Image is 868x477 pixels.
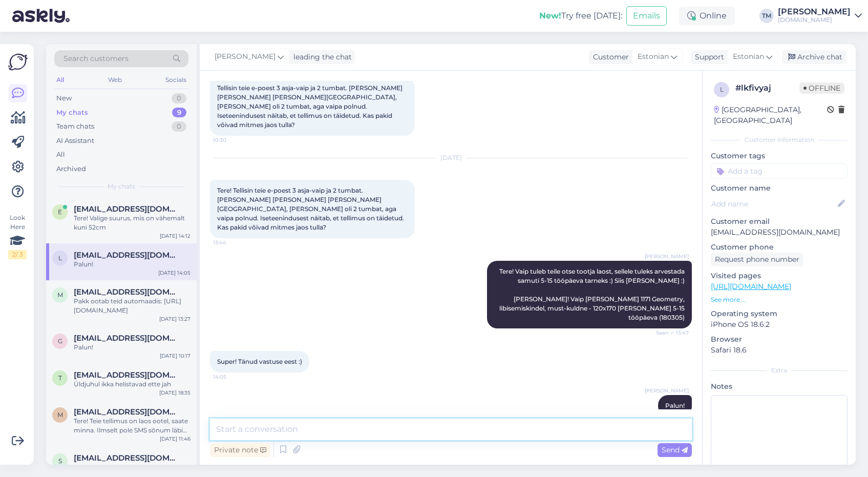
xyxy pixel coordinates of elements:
div: Tere! Valige suurus, mis on vähemalt kuni 52cm [74,214,190,232]
div: Palun! [74,343,190,352]
p: Customer tags [711,151,848,161]
span: Estonian [733,51,764,63]
span: G [58,337,62,345]
span: taavireigam@gmail.com [74,370,180,380]
div: Request phone number [711,253,803,266]
span: l [720,86,724,93]
div: 0 [172,93,186,103]
div: Online [679,7,735,25]
a: [URL][DOMAIN_NAME] [711,282,791,291]
div: [DATE] 11:46 [160,435,190,443]
span: merlehabakuk@gmail.com [74,287,180,297]
div: [DATE] 14:05 [158,269,190,277]
div: Üldjuhul ikka helistavad ette jah [74,380,190,389]
div: 9 [172,108,186,118]
div: Web [106,73,124,87]
div: New [56,93,72,103]
div: TM [759,9,774,23]
div: [DATE] 14:12 [160,232,190,240]
b: New! [539,11,561,20]
div: Palun! [74,260,190,269]
div: Archive chat [782,50,846,64]
span: 13:44 [213,239,251,246]
span: Tere! Vaip tuleb teile otse tootja laost, sellele tuleks arvestada samuti 5-15 tööpäeva tarneks :... [499,267,686,321]
p: Customer name [711,183,848,194]
div: [DATE] 13:27 [159,315,190,323]
div: [DATE] [210,153,692,162]
input: Add a tag [711,163,848,179]
p: Safari 18.6 [711,345,848,356]
div: Private note [210,443,270,457]
span: [PERSON_NAME] [645,253,689,260]
div: Try free [DATE]: [539,10,622,22]
span: S [58,457,62,465]
div: Tere! Teie tellimus on laos ootel, saate minna. Ilmselt pole SMS sõnum läbi tulnud. Saadan sõnumi... [74,417,190,435]
span: m [57,411,63,419]
span: Seen ✓ 13:47 [650,329,689,337]
p: iPhone OS 18.6.2 [711,319,848,330]
p: [EMAIL_ADDRESS][DOMAIN_NAME] [711,227,848,238]
div: Socials [163,73,188,87]
div: [DATE] 18:35 [159,389,190,397]
div: Support [691,52,724,63]
div: [PERSON_NAME] [778,8,851,16]
span: mkrolova@gmail.com [74,407,180,417]
div: Look Here [8,213,27,259]
p: Notes [711,381,848,392]
div: 0 [172,121,186,132]
span: 14:05 [213,373,251,381]
input: Add name [711,198,836,210]
div: All [56,150,65,160]
div: Archived [56,164,86,174]
span: Estonian [638,51,669,63]
div: My chats [56,108,88,118]
span: t [58,374,62,382]
span: [PERSON_NAME] [645,387,689,395]
span: Super! Tänud vastuse eest :) [217,358,302,365]
p: Operating system [711,308,848,319]
span: liina.vaab@mail.ee [74,251,180,260]
a: [PERSON_NAME][DOMAIN_NAME] [778,8,862,24]
div: 2 / 3 [8,250,27,259]
span: l [58,254,62,262]
p: Browser [711,334,848,345]
span: Offline [799,82,844,94]
p: See more ... [711,295,848,304]
span: m [57,291,63,299]
p: Customer email [711,216,848,227]
div: [GEOGRAPHIC_DATA], [GEOGRAPHIC_DATA] [714,105,827,126]
div: leading the chat [289,52,352,63]
span: E [58,208,62,216]
div: AI Assistant [56,136,94,146]
span: Eerika.viksi2@gmail.com [74,204,180,214]
div: Customer [589,52,629,63]
div: [DOMAIN_NAME] [778,16,851,24]
img: Askly Logo [8,52,28,72]
span: Tere! Tellisin teie e-poest 3 asja-vaip ja 2 tumbat. [PERSON_NAME] [PERSON_NAME] [PERSON_NAME][GE... [217,186,406,231]
div: All [54,73,66,87]
span: My chats [108,182,135,191]
span: Send [662,445,688,454]
span: Greete1999@gmail.com [74,334,180,343]
span: Search customers [63,53,129,64]
div: Pakk ootab teid automaadis: [URL][DOMAIN_NAME] [74,297,190,315]
span: 10:30 [213,136,251,144]
div: Team chats [56,121,94,132]
div: [DATE] 10:17 [160,352,190,360]
span: [PERSON_NAME] [215,51,276,63]
div: Extra [711,366,848,375]
span: Signe.meidla123@gmail.com [74,453,180,463]
p: Visited pages [711,271,848,281]
p: Customer phone [711,242,848,253]
div: # lkfivyaj [735,82,799,94]
div: Customer information [711,135,848,144]
span: Tellisin teie e-poest 3 asja-vaip ja 2 tumbat. [PERSON_NAME] [PERSON_NAME] [PERSON_NAME][GEOGRAPH... [217,84,404,129]
button: Emails [626,6,667,26]
span: Palun! [665,402,685,409]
